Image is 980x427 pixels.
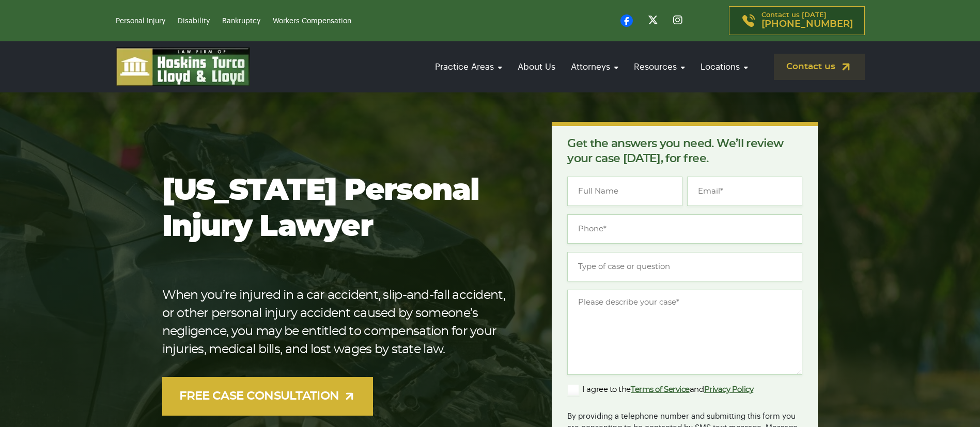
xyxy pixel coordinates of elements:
a: Contact us [DATE][PHONE_NUMBER] [729,6,865,35]
a: Bankruptcy [222,18,260,25]
a: Attorneys [566,52,624,82]
a: Practice Areas [430,52,507,82]
a: Workers Compensation [273,18,351,25]
a: Resources [629,52,690,82]
input: Full Name [567,177,682,206]
p: When you’re injured in a car accident, slip-and-fall accident, or other personal injury accident ... [162,287,519,359]
p: Contact us [DATE] [761,12,853,29]
span: [PHONE_NUMBER] [761,19,853,29]
a: Personal Injury [116,18,165,25]
input: Email* [687,177,802,206]
a: Terms of Service [631,386,690,393]
input: Type of case or question [567,252,802,281]
img: arrow-up-right-light.svg [343,390,356,403]
label: I agree to the and [567,384,753,396]
h1: [US_STATE] Personal Injury Lawyer [162,173,519,245]
a: Contact us [774,54,865,80]
a: FREE CASE CONSULTATION [162,377,374,416]
a: Privacy Policy [704,386,754,393]
p: Get the answers you need. We’ll review your case [DATE], for free. [567,136,802,166]
a: Disability [178,18,210,25]
a: Locations [695,52,753,82]
a: About Us [512,52,561,82]
input: Phone* [567,214,802,244]
img: logo [116,48,250,86]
